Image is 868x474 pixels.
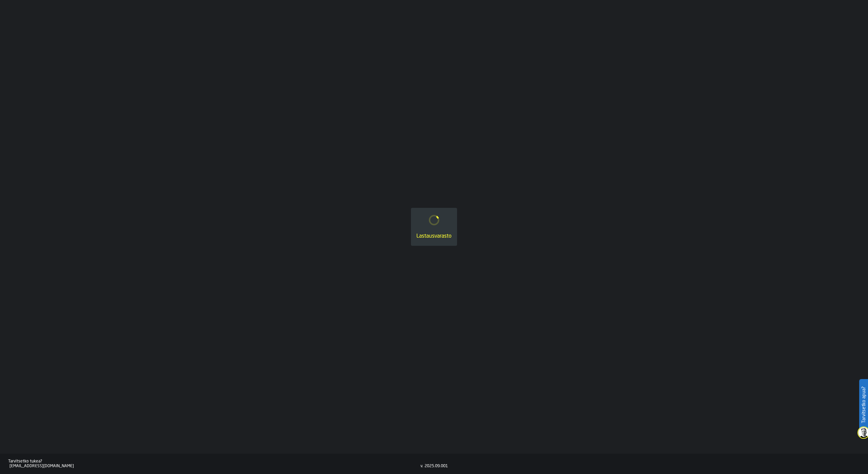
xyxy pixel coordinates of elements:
div: 2025.09.001 [425,464,448,469]
div: Tarvitsetko tukea? [8,459,420,464]
a: Tarvitsetko tukea?[EMAIL_ADDRESS][DOMAIN_NAME] [8,459,420,469]
label: Tarvitsetko apua? [860,380,867,430]
div: [EMAIL_ADDRESS][DOMAIN_NAME] [9,464,420,469]
div: v. [420,464,423,469]
div: Lastausvarasto [416,232,452,240]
